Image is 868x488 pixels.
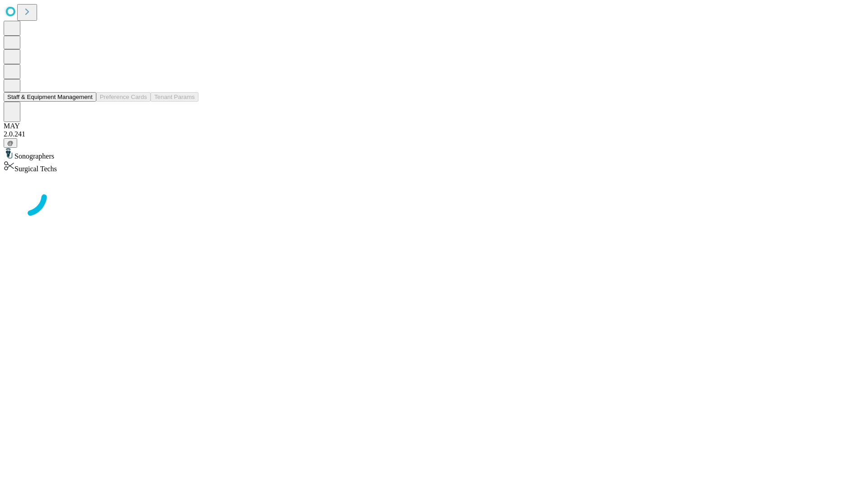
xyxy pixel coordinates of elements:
[4,130,864,138] div: 2.0.241
[4,92,96,102] button: Staff & Equipment Management
[96,92,151,102] button: Preference Cards
[4,160,864,173] div: Surgical Techs
[7,140,14,146] span: @
[4,122,864,130] div: MAY
[4,138,17,148] button: @
[4,148,864,160] div: Sonographers
[151,92,198,102] button: Tenant Params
